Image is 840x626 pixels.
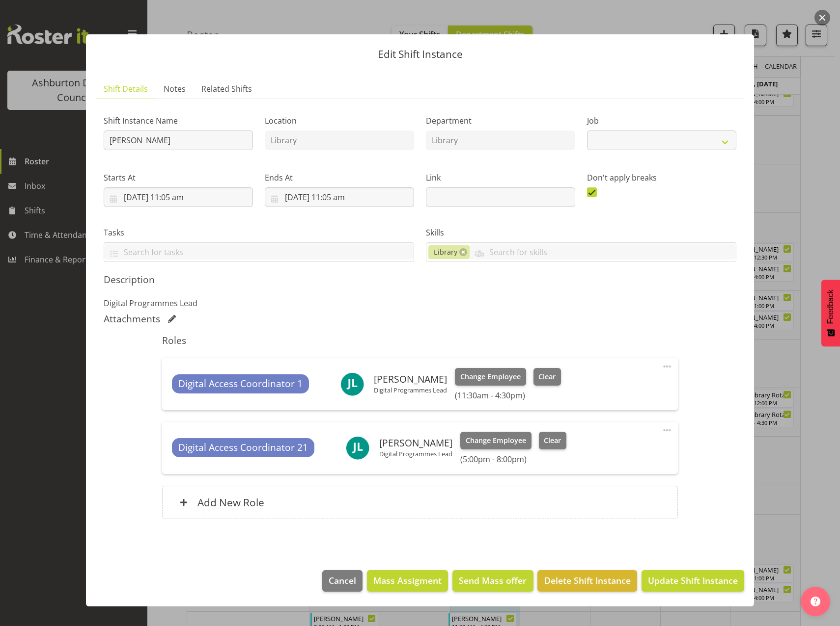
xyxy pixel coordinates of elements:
[648,574,738,587] span: Update Shift Instance
[533,368,561,386] button: Clear
[322,570,363,592] button: Cancel
[265,187,414,207] input: Click to select...
[178,377,303,391] span: Digital Access Coordinator 1
[104,130,253,150] input: Shift Instance Name
[460,454,566,464] h6: (5:00pm - 8:00pm)
[104,297,736,309] p: Digital Programmes Lead
[544,435,561,446] span: Clear
[340,372,364,396] img: jay-ladhu10329.jpg
[434,247,457,258] span: Library
[426,172,575,183] label: Link
[466,435,526,446] span: Change Employee
[379,450,452,458] p: Digital Programmes Lead
[587,172,736,183] label: Don't apply breaks
[426,115,575,127] label: Department
[379,438,452,448] h6: [PERSON_NAME]
[374,386,447,394] p: Digital Programmes Lead
[164,83,186,95] span: Notes
[104,227,414,238] label: Tasks
[826,289,835,324] span: Feedback
[178,441,308,455] span: Digital Access Coordinator 21
[374,374,447,385] h6: [PERSON_NAME]
[346,436,369,460] img: jay-ladhu10329.jpg
[373,574,442,587] span: Mass Assigment
[197,496,264,509] h6: Add New Role
[544,574,631,587] span: Delete Shift Instance
[459,574,527,587] span: Send Mass offer
[104,274,736,286] h5: Description
[104,172,253,183] label: Starts At
[587,115,736,127] label: Job
[539,432,567,449] button: Clear
[460,432,532,449] button: Change Employee
[104,244,414,260] input: Search for tasks
[811,597,820,606] img: help-xxl-2.png
[104,115,253,127] label: Shift Instance Name
[367,570,448,592] button: Mass Assigment
[104,83,148,95] span: Shift Details
[455,368,526,386] button: Change Employee
[470,244,736,260] input: Search for skills
[104,313,160,325] h5: Attachments
[426,227,736,238] label: Skills
[265,115,414,127] label: Location
[265,172,414,183] label: Ends At
[642,570,744,592] button: Update Shift Instance
[460,371,521,382] span: Change Employee
[538,371,556,382] span: Clear
[455,391,561,400] h6: (11:30am - 4:30pm)
[329,574,356,587] span: Cancel
[162,335,677,346] h5: Roles
[537,570,637,592] button: Delete Shift Instance
[96,49,744,59] p: Edit Shift Instance
[452,570,533,592] button: Send Mass offer
[201,83,252,95] span: Related Shifts
[104,187,253,207] input: Click to select...
[821,280,840,346] button: Feedback - Show survey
